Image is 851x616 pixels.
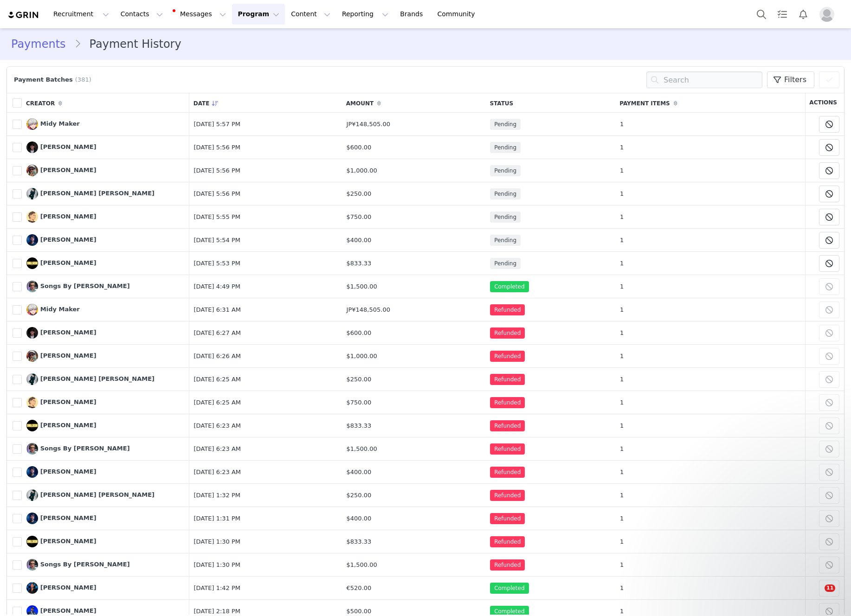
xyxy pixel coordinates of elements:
[432,4,485,25] a: Community
[26,304,38,315] img: Midy Maker
[40,398,97,405] span: [PERSON_NAME]
[12,75,96,84] div: Payment Batches
[189,345,342,368] td: [DATE] 6:26 AM
[347,144,372,151] span: $600.00
[26,257,38,269] img: Boyan Tantchev
[26,420,97,431] a: [PERSON_NAME]
[490,374,525,385] span: Refunded
[615,252,805,275] td: 1
[26,373,155,385] a: [PERSON_NAME] [PERSON_NAME]
[615,391,805,414] td: 1
[490,443,525,455] span: Refunded
[784,74,806,85] span: Filters
[490,513,525,524] span: Refunded
[189,484,342,507] td: [DATE] 1:32 PM
[26,281,130,292] a: Songs By [PERSON_NAME]
[26,397,38,408] img: Rafael Vaca Elizalde
[115,4,168,25] button: Contacts
[40,491,155,498] span: [PERSON_NAME] [PERSON_NAME]
[615,368,805,391] td: 1
[347,376,372,383] span: $250.00
[485,93,615,113] th: Status
[40,538,97,545] span: [PERSON_NAME]
[40,282,130,289] span: Songs By [PERSON_NAME]
[7,11,40,19] img: grin logo
[490,327,525,339] span: Refunded
[615,159,805,182] td: 1
[26,582,97,594] a: [PERSON_NAME]
[40,352,97,359] span: [PERSON_NAME]
[26,165,97,176] a: [PERSON_NAME]
[40,306,80,313] span: Midy Maker
[615,136,805,159] td: 1
[26,188,38,199] img: Axel Mauricio Arce León
[189,321,342,345] td: [DATE] 6:27 AM
[772,4,793,25] a: Tasks
[40,584,97,591] span: [PERSON_NAME]
[26,141,97,153] a: [PERSON_NAME]
[11,36,74,52] a: Payments
[189,159,342,182] td: [DATE] 5:56 PM
[615,484,805,507] td: 1
[26,513,97,524] a: [PERSON_NAME]
[26,397,97,408] a: [PERSON_NAME]
[189,229,342,252] td: [DATE] 5:54 PM
[615,530,805,553] td: 1
[189,136,342,159] td: [DATE] 5:56 PM
[232,4,285,25] button: Program
[189,182,342,205] td: [DATE] 5:56 PM
[615,553,805,577] td: 1
[40,143,97,150] span: [PERSON_NAME]
[26,327,38,339] img: Henrique Da Silva
[347,584,372,591] span: €520.00
[347,422,372,429] span: $833.33
[189,553,342,577] td: [DATE] 1:30 PM
[347,167,377,174] span: $1,000.00
[189,414,342,437] td: [DATE] 6:23 AM
[490,119,521,130] span: Pending
[347,608,372,615] span: $500.00
[615,461,805,484] td: 1
[490,420,525,431] span: Refunded
[490,467,525,478] span: Refunded
[40,120,80,127] span: Midy Maker
[347,260,372,267] span: $833.33
[26,373,38,385] img: Axel Mauricio Arce León
[814,7,844,22] button: Profile
[490,165,521,176] span: Pending
[189,298,342,321] td: [DATE] 6:31 AM
[26,559,38,571] img: Songs By Spencer
[189,205,342,229] td: [DATE] 5:55 PM
[347,399,372,406] span: $750.00
[805,93,844,113] th: Actions
[26,582,38,594] img: Anthony Canedo
[615,414,805,437] td: 1
[615,182,805,205] td: 1
[490,281,529,292] span: Completed
[490,304,525,315] span: Refunded
[26,466,97,478] a: [PERSON_NAME]
[40,190,155,197] span: [PERSON_NAME] [PERSON_NAME]
[26,257,97,269] a: [PERSON_NAME]
[189,113,342,136] td: [DATE] 5:57 PM
[347,329,372,336] span: $600.00
[656,526,842,591] iframe: Intercom notifications message
[806,584,828,607] iframe: Intercom live chat
[347,515,372,522] span: $400.00
[26,536,38,547] img: Boyan Tantchev
[40,259,97,266] span: [PERSON_NAME]
[615,275,805,298] td: 1
[40,607,97,614] span: [PERSON_NAME]
[347,538,372,545] span: $833.33
[26,234,38,246] img: Brett
[40,468,97,475] span: [PERSON_NAME]
[615,577,805,600] td: 1
[40,329,97,336] span: [PERSON_NAME]
[347,283,377,290] span: $1,500.00
[490,397,525,408] span: Refunded
[26,513,38,524] img: Brett
[26,350,38,362] img: Felipe Saavedra
[347,353,377,359] span: $1,000.00
[75,75,91,84] span: (381)
[26,420,38,431] img: Boyan Tantchev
